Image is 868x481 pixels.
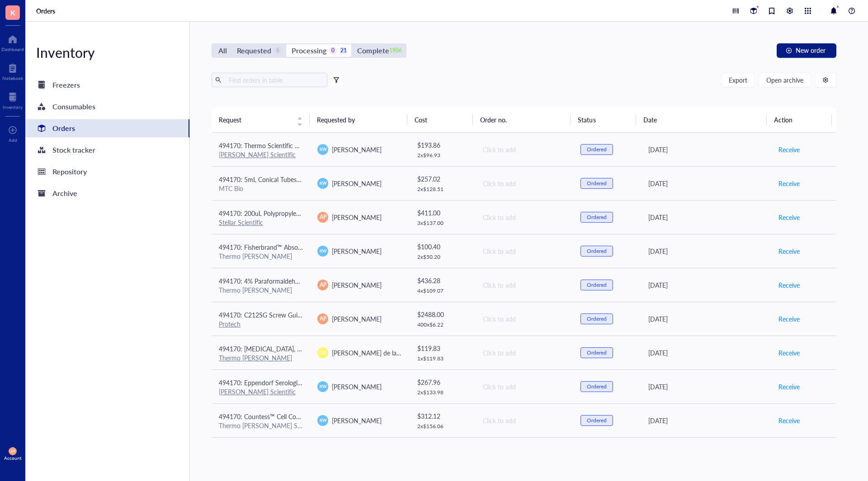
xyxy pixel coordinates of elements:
[25,184,189,202] a: Archive
[778,244,800,258] button: Receive
[778,212,800,222] span: Receive
[320,315,326,323] span: AP
[52,79,80,91] div: Freezers
[392,47,400,55] div: 1906
[483,382,566,392] div: Click to add
[778,379,800,394] button: Receive
[219,276,335,285] span: 494170: 4% Paraformaldehyde in PBS 1 L
[587,146,607,153] div: Ordered
[329,47,337,55] div: 0
[407,107,472,132] th: Cost
[778,280,800,290] span: Receive
[417,287,468,294] div: 4 x $ 109.07
[417,389,468,396] div: 2 x $ 133.98
[648,212,764,222] div: [DATE]
[475,166,573,200] td: Click to add
[778,413,800,428] button: Receive
[417,174,468,184] div: $ 257.02
[332,382,382,391] span: [PERSON_NAME]
[778,246,800,256] span: Receive
[648,178,764,188] div: [DATE]
[225,73,324,87] input: Find orders in table
[587,281,607,289] div: Ordered
[587,383,607,390] div: Ordered
[52,187,77,200] div: Archive
[587,417,607,424] div: Ordered
[219,150,296,159] a: [PERSON_NAME] Scientific
[778,145,800,154] span: Receive
[587,214,607,221] div: Ordered
[417,219,468,227] div: 3 x $ 137.00
[648,145,764,154] div: [DATE]
[778,416,800,425] span: Receive
[332,348,448,357] span: [PERSON_NAME] de la [PERSON_NAME]
[332,314,382,323] span: [PERSON_NAME]
[417,321,468,328] div: 400 x $ 6.22
[332,247,382,256] span: [PERSON_NAME]
[587,248,607,255] div: Ordered
[219,421,303,430] div: Thermo [PERSON_NAME] Scientific
[219,378,672,387] span: 494170: Eppendorf Serological Pipets, sterile, free of detectable pyrogens, DNA, RNase and DNase....
[475,200,573,234] td: Click to add
[483,280,566,290] div: Click to add
[219,141,405,150] span: 494170: Thermo Scientific BioLite Cell Culture Treated Flasks (T75)
[648,246,764,256] div: [DATE]
[417,253,468,261] div: 2 x $ 50.20
[475,234,573,268] td: Click to add
[483,178,566,188] div: Click to add
[483,145,566,154] div: Click to add
[332,179,382,188] span: [PERSON_NAME]
[475,369,573,403] td: Click to add
[219,353,292,362] a: Thermo [PERSON_NAME]
[36,7,57,15] a: Orders
[219,243,345,252] span: 494170: Fisherbrand™ Absorbent Underpads
[219,252,303,260] div: Thermo [PERSON_NAME]
[219,310,393,319] span: 494170: C212SG Screw Guide With 020" (.51mm) Hole 1/16"
[319,180,326,187] span: KW
[25,119,189,137] a: Orders
[319,349,326,356] span: DD
[475,302,573,336] td: Click to add
[571,107,636,132] th: Status
[310,107,408,132] th: Requested by
[10,449,15,453] span: AP
[587,315,607,322] div: Ordered
[10,7,15,18] span: K
[417,377,468,387] div: $ 267.96
[648,348,764,358] div: [DATE]
[218,44,227,57] div: All
[332,416,382,425] span: [PERSON_NAME]
[319,383,326,390] span: KW
[417,208,468,218] div: $ 411.00
[219,115,292,125] span: Request
[2,61,23,81] a: Notebook
[777,43,836,58] button: New order
[417,186,468,193] div: 2 x $ 128.51
[778,382,800,392] span: Receive
[475,437,573,471] td: Click to add
[219,209,607,218] span: 494170: 200uL Polypropylene Gel Loading Tips For Universal Pipettes, RNase and DNase Free, Steril...
[212,107,310,132] th: Request
[219,319,241,328] a: Protech
[320,281,326,289] span: AP
[417,343,468,353] div: $ 119.83
[417,309,468,319] div: $ 2488.00
[778,314,800,324] span: Receive
[417,152,468,159] div: 2 x $ 96.93
[219,412,359,421] span: 494170: Countess™ Cell Counting Chamber Slides
[766,76,803,84] span: Open archive
[219,184,303,192] div: MTC Bio
[417,411,468,421] div: $ 312.12
[2,75,23,81] div: Notebook
[357,44,389,57] div: Complete
[778,178,800,188] span: Receive
[721,73,755,87] button: Export
[292,44,326,57] div: Processing
[473,107,571,132] th: Order no.
[587,180,607,187] div: Ordered
[25,76,189,94] a: Freezers
[648,382,764,392] div: [DATE]
[778,278,800,292] button: Receive
[1,32,24,52] a: Dashboard
[52,100,95,113] div: Consumables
